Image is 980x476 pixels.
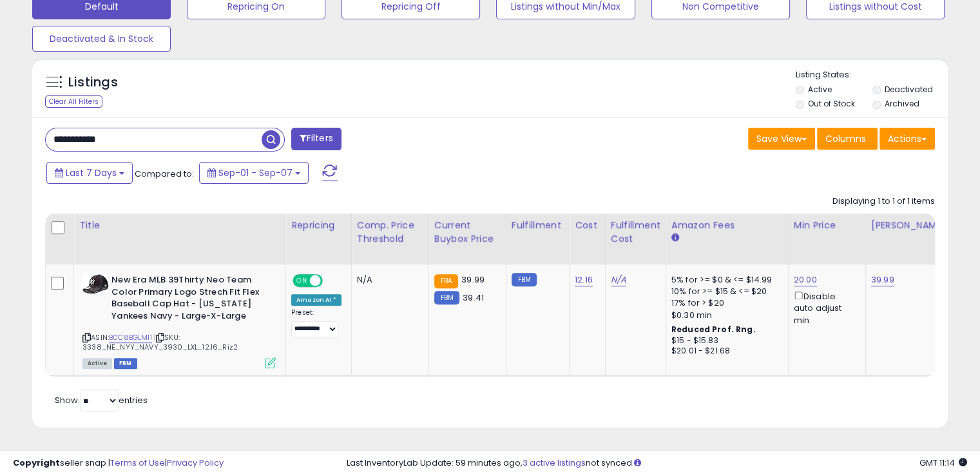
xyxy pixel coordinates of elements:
[109,332,152,343] a: B0C8BGLM11
[461,273,485,286] span: 39.99
[794,289,856,326] div: Disable auto adjust min
[817,128,878,150] button: Columns
[135,168,194,180] span: Compared to:
[671,297,778,309] div: 17% for > $20
[871,273,894,286] a: 39.99
[434,219,501,246] div: Current Buybox Price
[611,219,660,246] div: Fulfillment Cost
[611,273,626,286] a: N/A
[671,310,778,321] div: $0.30 min
[294,275,310,286] span: ON
[671,346,778,357] div: $20.01 - $21.68
[884,84,932,95] label: Deactivated
[671,286,778,297] div: 10% for >= $15 & <= $20
[879,128,935,150] button: Actions
[110,457,165,469] a: Terms of Use
[68,74,118,92] h5: Listings
[82,274,108,294] img: 51S6O1DeUkL._SL40_.jpg
[218,166,293,179] span: Sep-01 - Sep-07
[291,128,341,150] button: Filters
[671,232,679,244] small: Amazon Fees.
[671,274,778,286] div: 5% for >= $0 & <= $14.99
[434,291,459,304] small: FBM
[671,219,783,232] div: Amazon Fees
[884,98,919,109] label: Archived
[825,132,866,145] span: Columns
[291,294,341,306] div: Amazon AI *
[523,457,586,469] a: 3 active listings
[512,219,564,232] div: Fulfillment
[199,162,309,184] button: Sep-01 - Sep-07
[919,457,967,469] span: 2025-09-15 11:14 GMT
[808,84,832,95] label: Active
[45,95,102,108] div: Clear All Filters
[794,219,860,232] div: Min Price
[512,273,537,286] small: FBM
[463,292,484,304] span: 39.41
[434,274,458,288] small: FBA
[671,324,756,335] b: Reduced Prof. Rng.
[66,166,117,179] span: Last 7 Days
[79,219,280,232] div: Title
[796,69,948,81] p: Listing States:
[347,457,967,470] div: Last InventoryLab Update: 59 minutes ago, not synced.
[575,273,593,286] a: 12.16
[871,219,948,232] div: [PERSON_NAME]
[32,26,171,52] button: Deactivated & In Stock
[321,275,341,286] span: OFF
[748,128,815,150] button: Save View
[13,457,224,470] div: seller snap | |
[82,358,112,369] span: All listings currently available for purchase on Amazon
[13,457,60,469] strong: Copyright
[167,457,224,469] a: Privacy Policy
[111,274,268,325] b: New Era MLB 39Thirty Neo Team Color Primary Logo Strech Fit Flex Baseball Cap Hat - [US_STATE] Ya...
[575,219,600,232] div: Cost
[82,332,238,352] span: | SKU: 3338_NE_NYY_NAVY_3930_LXL_12.16_Riz2
[357,274,419,286] div: N/A
[291,308,341,337] div: Preset:
[114,358,137,369] span: FBM
[357,219,423,246] div: Comp. Price Threshold
[832,195,935,208] div: Displaying 1 to 1 of 1 items
[55,394,148,406] span: Show: entries
[808,98,855,109] label: Out of Stock
[794,273,817,286] a: 20.00
[82,274,276,367] div: ASIN:
[46,162,133,184] button: Last 7 Days
[291,219,346,232] div: Repricing
[671,335,778,346] div: $15 - $15.83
